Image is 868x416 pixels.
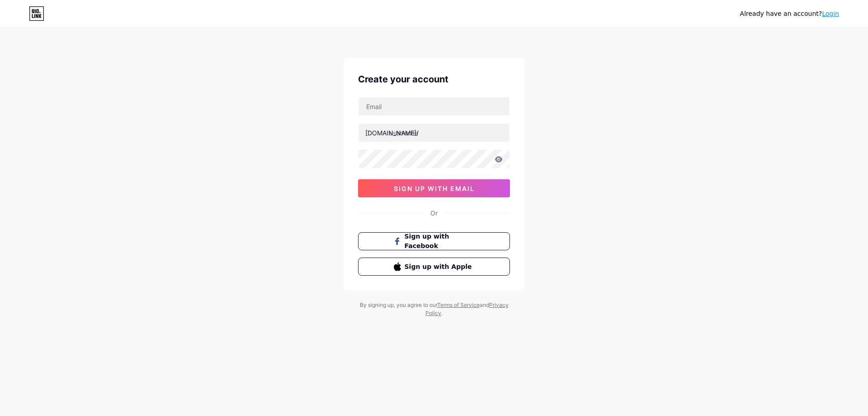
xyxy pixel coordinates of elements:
button: Sign up with Facebook [358,232,510,250]
a: Terms of Service [437,301,480,308]
span: Sign up with Apple [405,262,475,272]
div: Or [430,208,438,218]
div: By signing up, you agree to our and . [357,301,511,317]
div: Already have an account? [740,9,839,19]
div: Create your account [358,72,510,86]
a: Login [822,10,839,17]
span: Sign up with Facebook [405,232,475,251]
button: Sign up with Apple [358,258,510,276]
input: username [359,124,509,142]
button: sign up with email [358,179,510,197]
input: Email [359,97,509,115]
div: [DOMAIN_NAME]/ [365,128,419,138]
span: sign up with email [394,185,475,192]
